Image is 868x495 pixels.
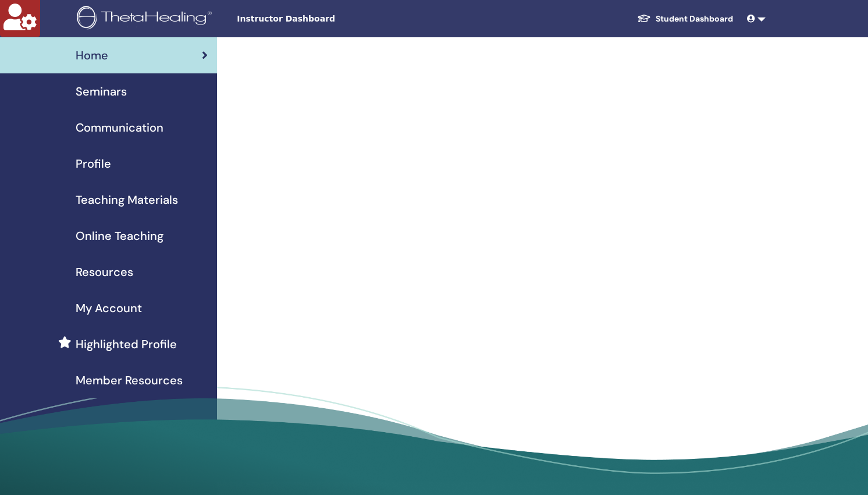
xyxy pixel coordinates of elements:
[76,83,127,100] span: Seminars
[76,299,142,317] span: My Account
[76,335,177,353] span: Highlighted Profile
[76,155,111,172] span: Profile
[76,372,183,389] span: Member Resources
[76,227,163,245] span: Online Teaching
[237,13,411,25] span: Instructor Dashboard
[76,119,163,136] span: Communication
[76,191,178,208] span: Teaching Materials
[628,8,742,30] a: Student Dashboard
[637,13,651,23] img: graduation-cap-white.svg
[76,263,133,281] span: Resources
[77,6,216,32] img: logo.png
[76,47,108,64] span: Home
